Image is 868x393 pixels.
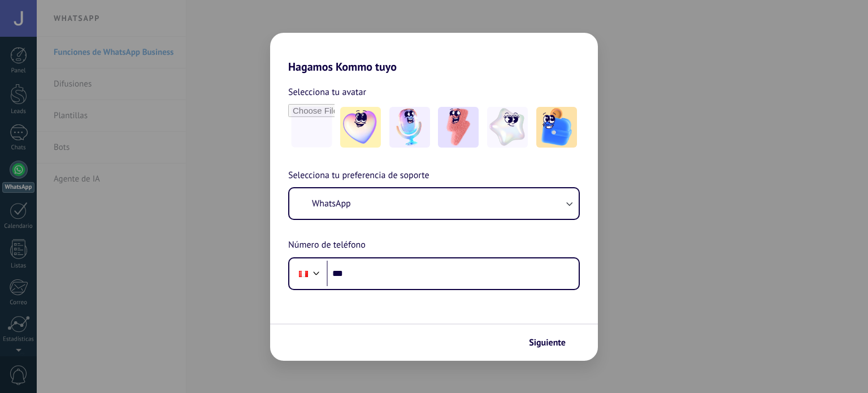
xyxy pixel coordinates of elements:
[270,33,598,74] h2: Hagamos Kommo tuyo
[438,107,479,148] img: -3.jpeg
[529,339,566,347] span: Siguiente
[389,107,430,148] img: -2.jpeg
[288,169,429,183] span: Selecciona tu preferencia de soporte
[288,238,366,253] span: Número de teléfono
[487,107,528,148] img: -4.jpeg
[293,262,314,286] div: Peru: + 51
[312,198,351,209] span: WhatsApp
[288,85,366,100] span: Selecciona tu avatar
[524,333,581,352] button: Siguiente
[340,107,381,148] img: -1.jpeg
[536,107,577,148] img: -5.jpeg
[289,188,579,219] button: WhatsApp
